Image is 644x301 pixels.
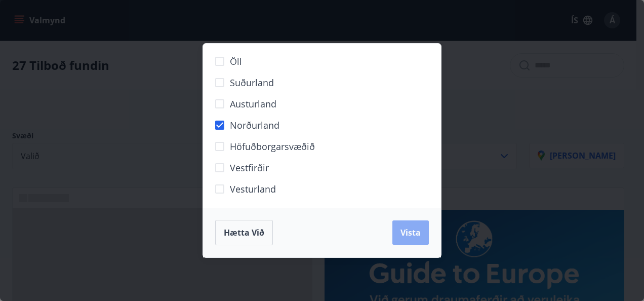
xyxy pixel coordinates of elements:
[400,227,421,238] span: Vista
[230,161,269,174] span: Vestfirðir
[224,227,264,238] span: Hætta við
[230,182,276,196] span: Vesturland
[392,220,429,245] button: Vista
[230,97,276,110] span: Austurland
[230,76,274,89] span: Suðurland
[230,55,242,68] span: Öll
[215,220,273,245] button: Hætta við
[230,140,315,153] span: Höfuðborgarsvæðið
[230,119,279,132] span: Norðurland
